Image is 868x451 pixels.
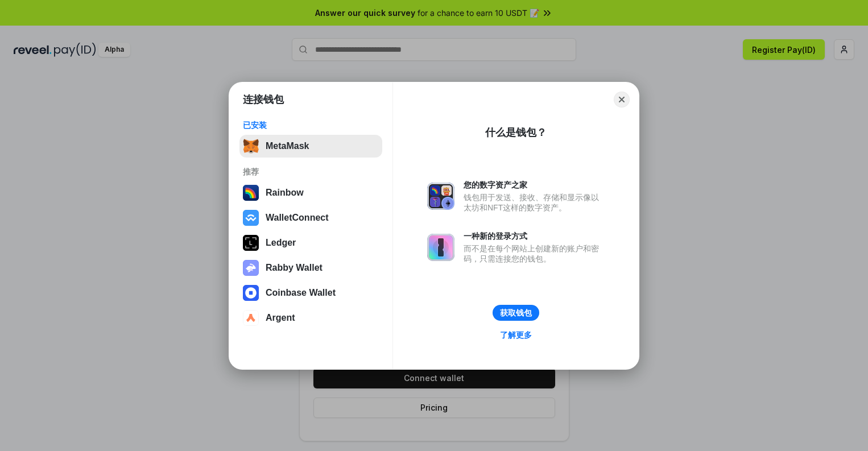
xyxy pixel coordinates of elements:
div: Ledger [266,238,296,248]
button: Rabby Wallet [239,256,382,279]
img: svg+xml,%3Csvg%20width%3D%22120%22%20height%3D%22120%22%20viewBox%3D%220%200%20120%20120%22%20fil... [243,185,259,201]
h1: 连接钱包 [243,93,284,106]
img: svg+xml,%3Csvg%20xmlns%3D%22http%3A%2F%2Fwww.w3.org%2F2000%2Fsvg%22%20fill%3D%22none%22%20viewBox... [427,183,454,210]
button: Rainbow [239,181,382,204]
button: 获取钱包 [493,305,539,321]
button: Ledger [239,231,382,254]
button: Close [614,92,630,107]
img: svg+xml,%3Csvg%20xmlns%3D%22http%3A%2F%2Fwww.w3.org%2F2000%2Fsvg%22%20fill%3D%22none%22%20viewBox... [243,260,259,276]
button: Coinbase Wallet [239,282,382,304]
button: WalletConnect [239,206,382,229]
div: MetaMask [266,141,309,151]
div: WalletConnect [266,213,329,223]
img: svg+xml,%3Csvg%20width%3D%2228%22%20height%3D%2228%22%20viewBox%3D%220%200%2028%2028%22%20fill%3D... [243,310,259,326]
div: 获取钱包 [500,308,532,318]
div: Argent [266,313,295,323]
div: 了解更多 [500,330,532,340]
div: 一种新的登录方式 [464,231,605,241]
button: MetaMask [239,135,382,158]
div: 什么是钱包？ [485,126,547,139]
div: Rabby Wallet [266,263,323,273]
div: Rainbow [266,188,304,198]
div: 已安装 [243,120,379,130]
img: svg+xml,%3Csvg%20width%3D%2228%22%20height%3D%2228%22%20viewBox%3D%220%200%2028%2028%22%20fill%3D... [243,210,259,226]
div: Coinbase Wallet [266,288,336,298]
button: Argent [239,307,382,329]
div: 推荐 [243,167,379,177]
img: svg+xml,%3Csvg%20width%3D%2228%22%20height%3D%2228%22%20viewBox%3D%220%200%2028%2028%22%20fill%3D... [243,285,259,301]
img: svg+xml,%3Csvg%20fill%3D%22none%22%20height%3D%2233%22%20viewBox%3D%220%200%2035%2033%22%20width%... [243,138,259,154]
img: svg+xml,%3Csvg%20xmlns%3D%22http%3A%2F%2Fwww.w3.org%2F2000%2Fsvg%22%20fill%3D%22none%22%20viewBox... [427,234,454,261]
img: svg+xml,%3Csvg%20xmlns%3D%22http%3A%2F%2Fwww.w3.org%2F2000%2Fsvg%22%20width%3D%2228%22%20height%3... [243,235,259,251]
div: 钱包用于发送、接收、存储和显示像以太坊和NFT这样的数字资产。 [464,192,605,213]
a: 了解更多 [493,328,539,342]
div: 而不是在每个网站上创建新的账户和密码，只需连接您的钱包。 [464,243,605,264]
div: 您的数字资产之家 [464,180,605,190]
